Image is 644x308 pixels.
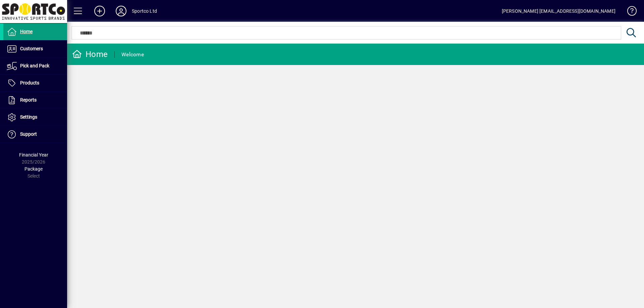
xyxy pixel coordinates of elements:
[72,49,108,60] div: Home
[502,6,615,16] div: [PERSON_NAME] [EMAIL_ADDRESS][DOMAIN_NAME]
[20,97,37,103] span: Reports
[3,58,67,74] a: Pick and Pack
[3,92,67,109] a: Reports
[24,166,43,172] span: Package
[3,41,67,57] a: Customers
[20,46,43,51] span: Customers
[3,109,67,126] a: Settings
[20,80,39,85] span: Products
[3,75,67,91] a: Products
[20,29,33,34] span: Home
[20,114,37,120] span: Settings
[121,49,144,60] div: Welcome
[20,63,49,68] span: Pick and Pack
[110,5,132,17] button: Profile
[132,6,157,16] div: Sportco Ltd
[89,5,110,17] button: Add
[622,1,636,23] a: Knowledge Base
[19,152,48,158] span: Financial Year
[3,126,67,143] a: Support
[20,131,37,137] span: Support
